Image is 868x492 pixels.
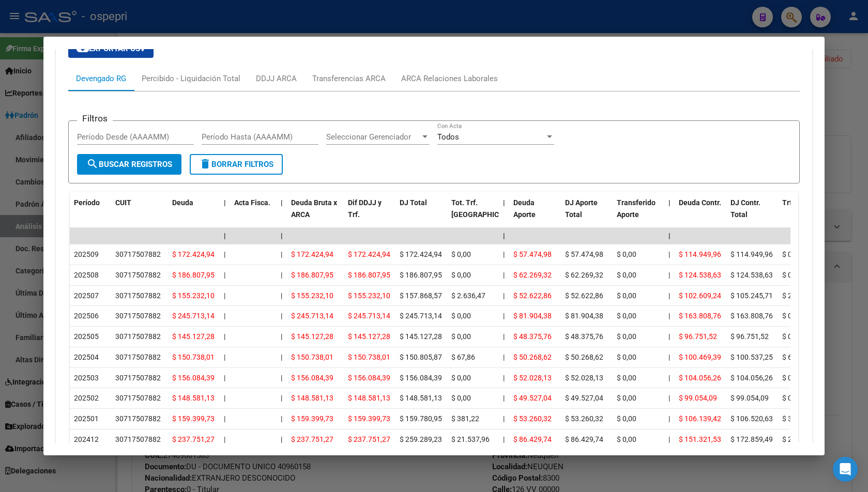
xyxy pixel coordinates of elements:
[513,291,552,300] span: $ 52.622,86
[513,312,552,320] span: $ 81.904,38
[675,192,726,237] datatable-header-cell: Deuda Contr.
[617,250,636,258] span: $ 0,00
[224,250,225,258] span: |
[668,374,670,382] span: |
[730,271,773,279] span: $ 124.538,63
[561,192,613,237] datatable-header-cell: DJ Aporte Total
[86,160,172,169] span: Buscar Registros
[281,435,282,443] span: |
[291,291,333,300] span: $ 155.232,10
[86,158,99,170] mat-icon: search
[400,414,442,423] span: $ 159.780,95
[172,435,215,443] span: $ 237.751,27
[74,250,99,258] span: 202509
[74,435,99,443] span: 202412
[115,331,161,343] div: 30717507882
[400,374,442,382] span: $ 156.084,39
[291,394,333,402] span: $ 148.581,13
[172,353,215,361] span: $ 150.738,01
[291,250,333,258] span: $ 172.424,94
[668,435,670,443] span: |
[782,353,806,361] span: $ 67,86
[74,332,99,341] span: 202505
[77,113,113,124] h3: Filtros
[451,312,471,320] span: $ 0,00
[668,394,670,402] span: |
[617,353,636,361] span: $ 0,00
[291,374,333,382] span: $ 156.084,39
[565,198,598,219] span: DJ Aporte Total
[77,154,181,175] button: Buscar Registros
[617,312,636,320] span: $ 0,00
[115,434,161,445] div: 30717507882
[224,232,226,240] span: |
[281,374,282,382] span: |
[400,435,442,443] span: $ 259.289,23
[199,160,273,169] span: Borrar Filtros
[395,192,447,237] datatable-header-cell: DJ Total
[76,73,126,84] div: Devengado RG
[437,132,459,142] span: Todos
[664,192,675,237] datatable-header-cell: |
[400,312,442,320] span: $ 245.713,14
[224,312,225,320] span: |
[565,250,603,258] span: $ 57.474,98
[256,73,297,84] div: DDJJ ARCA
[142,73,240,84] div: Percibido - Liquidación Total
[447,192,499,237] datatable-header-cell: Tot. Trf. Bruto
[782,374,802,382] span: $ 0,00
[503,312,505,320] span: |
[617,198,656,219] span: Transferido Aporte
[730,250,773,258] span: $ 114.949,96
[291,414,333,423] span: $ 159.399,73
[565,353,603,361] span: $ 50.268,62
[74,312,99,320] span: 202506
[230,192,277,237] datatable-header-cell: Acta Fisca.
[190,154,283,175] button: Borrar Filtros
[617,271,636,279] span: $ 0,00
[679,250,721,258] span: $ 114.949,96
[400,271,442,279] span: $ 186.807,95
[679,374,721,382] span: $ 104.056,26
[513,374,552,382] span: $ 52.028,13
[451,414,479,423] span: $ 381,22
[679,291,721,300] span: $ 102.609,24
[70,192,111,237] datatable-header-cell: Período
[348,250,390,258] span: $ 172.424,94
[172,291,215,300] span: $ 155.232,10
[679,353,721,361] span: $ 100.469,39
[400,250,442,258] span: $ 172.424,94
[400,291,442,300] span: $ 157.868,57
[74,291,99,300] span: 202507
[782,291,816,300] span: $ 2.636,47
[565,312,603,320] span: $ 81.904,38
[74,353,99,361] span: 202504
[513,435,552,443] span: $ 86.429,74
[668,250,670,258] span: |
[400,198,427,207] span: DJ Total
[172,332,215,341] span: $ 145.127,28
[617,394,636,402] span: $ 0,00
[224,353,225,361] span: |
[401,73,498,84] div: ARCA Relaciones Laborales
[730,435,773,443] span: $ 172.859,49
[111,192,168,237] datatable-header-cell: CUIT
[782,414,810,423] span: $ 381,22
[565,374,603,382] span: $ 52.028,13
[224,271,225,279] span: |
[513,198,536,219] span: Deuda Aporte
[503,353,505,361] span: |
[451,271,471,279] span: $ 0,00
[730,374,773,382] span: $ 104.056,26
[668,232,671,240] span: |
[400,394,442,402] span: $ 148.581,13
[74,198,100,207] span: Período
[679,312,721,320] span: $ 163.808,76
[668,291,670,300] span: |
[74,414,99,423] span: 202501
[782,394,802,402] span: $ 0,00
[730,353,773,361] span: $ 100.537,25
[115,413,161,425] div: 30717507882
[172,374,215,382] span: $ 156.084,39
[168,192,220,237] datatable-header-cell: Deuda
